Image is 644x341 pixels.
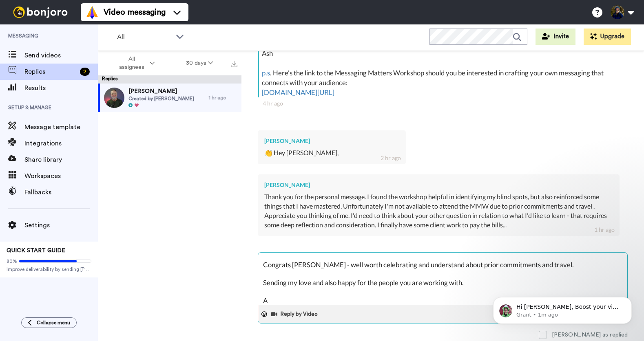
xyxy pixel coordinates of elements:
[21,317,77,328] button: Collapse menu
[24,51,98,60] span: Send videos
[231,61,237,67] img: export.svg
[10,7,71,18] img: bj-logo-header-white.svg
[381,154,401,162] div: 2 hr ago
[24,83,98,93] span: Results
[170,56,229,70] button: 30 days
[228,57,240,69] button: Export all results that match these filters now.
[104,7,166,18] span: Video messaging
[7,258,17,264] span: 80%
[86,6,99,19] img: vm-color.svg
[262,68,270,77] a: p.s
[35,24,140,103] span: Hi [PERSON_NAME], Boost your view rates with automatic re-sends of unviewed messages! We've just ...
[264,148,399,158] div: 👏 Hey [PERSON_NAME],
[117,32,172,42] span: All
[264,192,613,229] div: Thank you for the personal message. I found the workshop helpful in identifying my blind spots, b...
[7,266,91,273] span: Improve deliverability by sending [PERSON_NAME]’s from your own email
[536,29,575,45] button: Invite
[209,95,237,101] div: 1 hr ago
[24,67,77,77] span: Replies
[24,187,98,197] span: Fallbacks
[264,137,399,145] div: [PERSON_NAME]
[24,155,98,165] span: Share library
[80,68,90,76] div: 2
[263,99,623,108] div: 4 hr ago
[24,220,98,230] span: Settings
[37,319,70,326] span: Collapse menu
[98,84,241,112] a: [PERSON_NAME]Created by [PERSON_NAME]1 hr ago
[270,308,320,320] button: Reply by Video
[262,88,334,97] a: [DOMAIN_NAME][URL]
[100,52,170,75] button: All assignees
[128,95,194,102] span: Created by [PERSON_NAME]
[35,31,141,39] p: Message from Grant, sent 1m ago
[24,122,98,132] span: Message template
[24,171,98,181] span: Workspaces
[104,88,124,108] img: be169cc3-c808-496b-af19-dc5a92989233-thumb.jpg
[24,139,98,148] span: Integrations
[481,280,644,337] iframe: Intercom notifications message
[594,226,615,234] div: 1 hr ago
[258,253,627,305] textarea: Thanks for the reply [PERSON_NAME], and so excited you have some client work to pay the bills! Su...
[264,181,613,189] div: [PERSON_NAME]
[584,29,631,45] button: Upgrade
[7,248,65,253] span: QUICK START GUIDE
[98,75,241,84] div: Replies
[115,55,148,71] span: All assignees
[128,87,194,95] span: [PERSON_NAME]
